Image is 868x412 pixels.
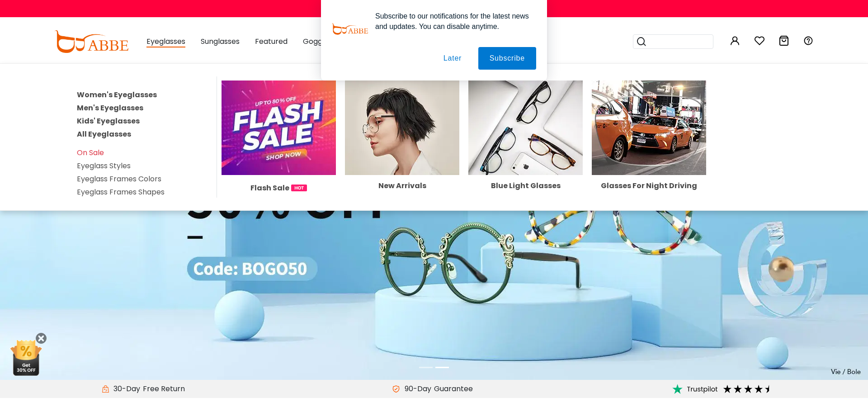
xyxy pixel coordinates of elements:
[468,122,583,189] a: Blue Light Glasses
[468,182,583,189] div: Blue Light Glasses
[250,182,289,194] span: Flash Sale
[222,81,336,175] img: Flash Sale
[345,182,459,189] div: New Arrivals
[332,11,368,47] img: notification icon
[468,81,583,175] img: Blue Light Glasses
[77,187,165,197] a: Eyeglass Frames Shapes
[345,122,459,189] a: New Arrivals
[109,384,140,394] span: 30-Day
[291,185,307,191] img: 1724998894317IetNH.gif
[222,122,336,194] a: Flash Sale
[432,47,473,70] button: Later
[77,129,131,139] a: All Eyeglasses
[77,103,143,113] a: Men's Eyeglasses
[400,384,431,394] span: 90-Day
[592,182,706,189] div: Glasses For Night Driving
[77,147,104,158] a: On Sale
[9,340,43,376] img: mini welcome offer
[77,90,157,100] a: Women's Eyeglasses
[345,81,459,175] img: New Arrivals
[478,47,536,70] button: Subscribe
[431,384,476,394] div: Guarantee
[77,161,131,171] a: Eyeglass Styles
[77,116,140,126] a: Kids' Eyeglasses
[140,384,188,394] div: Free Return
[592,122,706,189] a: Glasses For Night Driving
[77,174,161,184] a: Eyeglass Frames Colors
[592,81,706,175] img: Glasses For Night Driving
[368,11,536,32] div: Subscribe to our notifications for the latest news and updates. You can disable anytime.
